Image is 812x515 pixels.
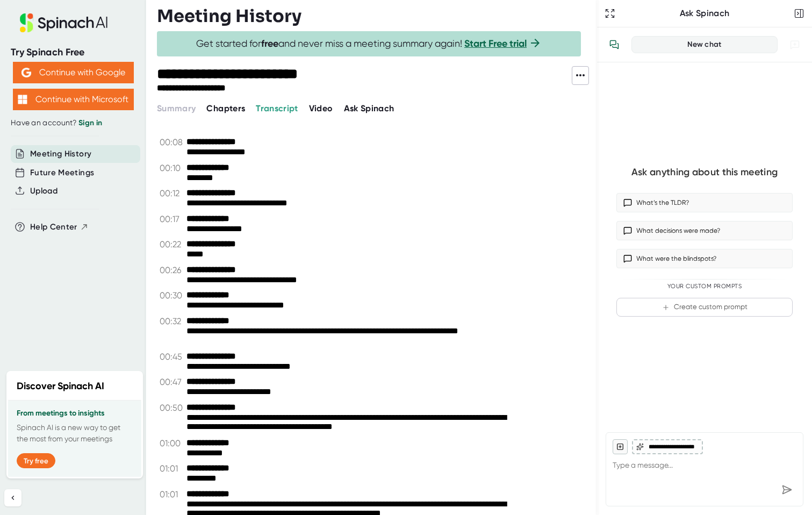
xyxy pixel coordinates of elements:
span: Help Center [30,221,77,233]
span: 00:50 [160,403,184,413]
span: Get started for and never miss a meeting summary again! [196,38,542,50]
button: Chapters [206,102,245,115]
span: Chapters [206,103,245,113]
span: Summary [157,103,196,113]
div: Ask anything about this meeting [631,166,778,178]
button: Upload [30,185,58,197]
div: Ask Spinach [617,8,792,19]
p: Spinach AI is a new way to get the most from your meetings [17,422,133,445]
button: Expand to Ask Spinach page [602,6,617,21]
div: Have an account? [11,118,135,128]
span: 00:30 [160,290,184,301]
a: Start Free trial [464,38,527,49]
a: Sign in [78,118,102,127]
button: Video [309,102,333,115]
button: What decisions were made? [616,221,793,240]
button: Close conversation sidebar [792,6,807,21]
button: Summary [157,102,196,115]
button: What’s the TLDR? [616,193,793,212]
b: free [261,38,278,49]
button: What were the blindspots? [616,249,793,268]
button: Meeting History [30,148,91,160]
span: 01:01 [160,463,184,474]
span: 00:32 [160,316,184,326]
button: View conversation history [603,34,625,55]
span: Ask Spinach [344,103,394,113]
span: 00:45 [160,352,184,362]
button: Future Meetings [30,167,94,179]
img: Aehbyd4JwY73AAAAAElFTkSuQmCC [21,68,31,77]
div: Your Custom Prompts [616,283,793,290]
button: Transcript [256,102,298,115]
span: 00:08 [160,137,184,147]
button: Help Center [30,221,89,233]
span: Video [309,103,333,113]
span: 00:10 [160,163,184,173]
button: Continue with Microsoft [13,89,134,110]
span: 00:26 [160,265,184,275]
button: Collapse sidebar [4,489,21,506]
div: Send message [777,480,796,499]
button: Try free [17,453,55,468]
button: Ask Spinach [344,102,394,115]
span: 01:01 [160,489,184,499]
h3: Meeting History [157,6,301,26]
div: New chat [638,40,771,49]
span: 00:47 [160,377,184,387]
h3: From meetings to insights [17,409,133,418]
span: 00:12 [160,188,184,198]
button: Create custom prompt [616,298,793,317]
span: 00:17 [160,214,184,224]
span: Transcript [256,103,298,113]
span: 01:00 [160,438,184,448]
div: Try Spinach Free [11,46,135,59]
button: Continue with Google [13,62,134,83]
h2: Discover Spinach AI [17,379,104,394]
span: 00:22 [160,239,184,249]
